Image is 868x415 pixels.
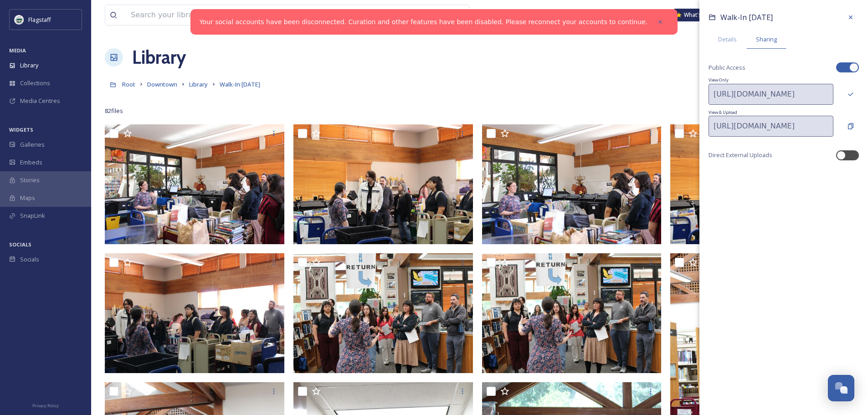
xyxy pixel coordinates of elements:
[9,126,33,133] span: WIDGETS
[482,253,662,373] img: IMG_7172.jpeg
[189,80,208,88] span: Library
[20,255,39,264] span: Socials
[20,158,42,167] span: Embeds
[147,80,177,88] span: Downtown
[293,253,473,373] img: IMG_7169.jpeg
[20,140,45,149] span: Galleries
[709,151,772,159] span: Direct External Uploads
[20,97,60,105] span: Media Centres
[9,241,31,248] span: SOCIALS
[32,403,59,409] span: Privacy Policy
[126,5,378,25] input: Search your library
[670,124,850,244] img: IMG_7157.jpeg
[20,194,35,202] span: Maps
[828,375,854,401] button: Open Chat
[105,107,123,115] span: 82 file s
[20,79,50,87] span: Collections
[720,12,773,22] span: Walk-In [DATE]
[20,61,38,70] span: Library
[674,9,719,21] a: What's New
[220,80,260,88] span: Walk-In [DATE]
[718,35,737,44] span: Details
[709,109,859,116] span: View & Upload
[32,400,59,410] a: Privacy Policy
[15,15,24,24] img: images%20%282%29.jpeg
[189,79,208,90] a: Library
[147,79,177,90] a: Downtown
[756,35,777,44] span: Sharing
[293,124,473,244] img: IMG_7155.jpeg
[105,253,284,373] img: IMG_7160.jpeg
[20,176,40,184] span: Stories
[9,47,26,54] span: MEDIA
[709,77,859,83] span: View Only
[132,44,186,71] a: Library
[122,79,135,90] a: Root
[28,15,51,24] span: Flagstaff
[709,63,745,72] span: Public Access
[122,80,135,88] span: Root
[20,211,45,220] span: SnapLink
[220,79,260,90] a: Walk-In [DATE]
[482,124,662,244] img: IMG_7163.jpeg
[200,17,647,27] a: Your social accounts have been disconnected. Curation and other features have been disabled. Plea...
[411,6,464,24] a: View all files
[105,124,284,244] img: IMG_7162.jpeg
